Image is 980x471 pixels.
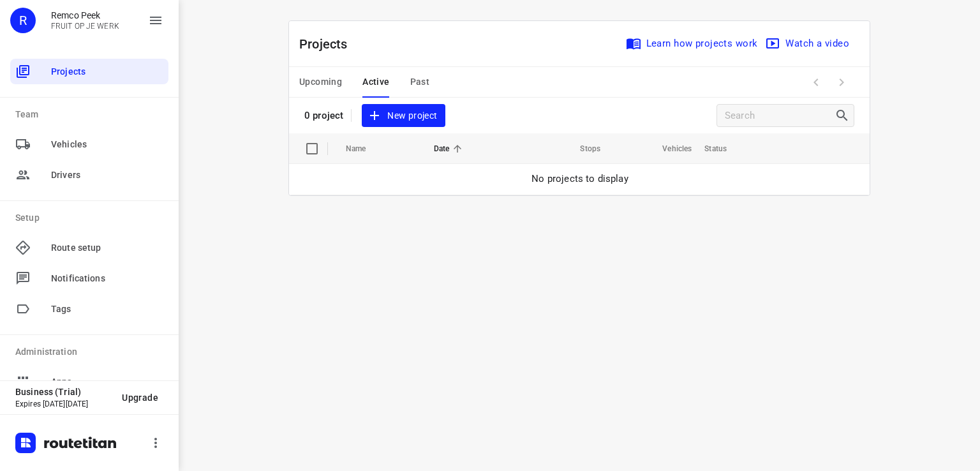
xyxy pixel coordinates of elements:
[299,34,358,54] p: Projects
[15,400,112,408] p: Expires [DATE][DATE]
[10,235,168,260] div: Route setup
[112,386,168,409] button: Upgrade
[646,141,692,156] span: Vehicles
[51,241,163,255] span: Route setup
[51,168,163,182] span: Drivers
[15,387,112,397] p: Business (Trial)
[10,8,36,33] div: R
[51,10,119,20] p: Remco Peek
[835,108,854,123] div: Search
[10,369,168,394] div: Apps
[299,74,342,90] span: Upcoming
[362,74,389,90] span: Active
[10,131,168,157] div: Vehicles
[563,141,600,156] span: Stops
[410,74,430,90] span: Past
[51,272,163,285] span: Notifications
[829,70,854,95] span: Next Page
[346,141,383,156] span: Name
[362,104,445,128] button: New project
[10,265,168,291] div: Notifications
[10,296,168,322] div: Tags
[122,392,158,403] span: Upgrade
[10,59,168,84] div: Projects
[51,22,119,31] p: FRUIT OP JE WERK
[434,141,466,156] span: Date
[369,108,437,124] span: New project
[10,162,168,188] div: Drivers
[51,303,163,316] span: Tags
[15,345,168,359] p: Administration
[51,65,163,78] span: Projects
[304,110,343,121] p: 0 project
[15,108,168,121] p: Team
[15,211,168,225] p: Setup
[803,70,829,95] span: Previous Page
[704,141,743,156] span: Status
[51,375,163,389] span: Apps
[51,138,163,151] span: Vehicles
[725,106,835,126] input: Search projects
